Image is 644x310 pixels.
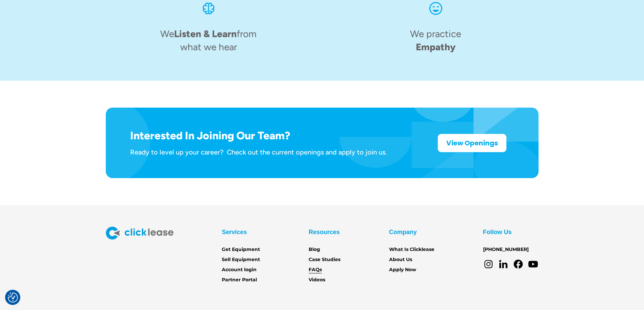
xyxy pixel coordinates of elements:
[130,129,387,142] h1: Interested In Joining Our Team?
[222,256,260,263] a: Sell Equipment
[389,256,412,263] a: About Us
[8,292,18,303] button: Consent Preferences
[438,134,506,152] a: View Openings
[106,227,173,239] img: Clicklease logo
[309,227,340,237] div: Resources
[389,227,417,237] div: Company
[428,0,444,17] img: Smiling face icon
[416,41,456,53] span: Empathy
[410,27,461,54] h4: We practice
[309,246,320,253] a: Blog
[222,246,260,253] a: Get Equipment
[309,256,340,263] a: Case Studies
[8,292,18,303] img: Revisit consent button
[174,28,237,39] span: Listen & Learn
[483,246,529,253] a: [PHONE_NUMBER]
[222,266,257,274] a: Account login
[389,266,416,274] a: Apply Now
[389,246,434,253] a: What Is Clicklease
[483,227,512,237] div: Follow Us
[200,0,217,17] img: An icon of a brain
[309,266,322,274] a: FAQs
[130,148,387,157] div: Ready to level up your career? Check out the current openings and apply to join us.
[446,138,498,148] strong: View Openings
[222,227,247,237] div: Services
[309,276,325,284] a: Videos
[158,27,259,54] h4: We from what we hear
[222,276,257,284] a: Partner Portal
